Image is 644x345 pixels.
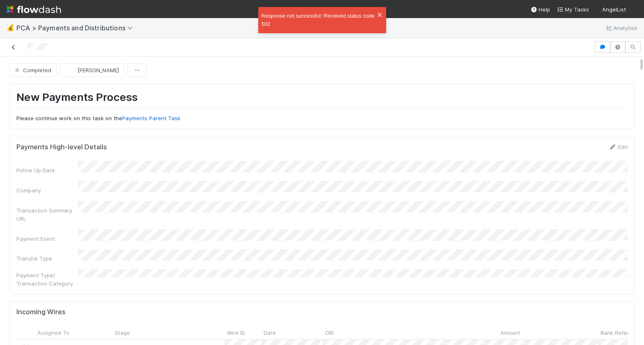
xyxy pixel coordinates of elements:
span: Bank Reference [601,329,642,337]
img: avatar_e7d5656d-bda2-4d83-89d6-b6f9721f96bd.png [67,66,75,74]
a: Edit [608,144,628,150]
span: Completed [13,67,51,73]
button: [PERSON_NAME] [60,63,124,77]
span: My Tasks [557,6,589,13]
div: Help [530,5,550,14]
h5: Incoming Wires [16,308,66,316]
span: Amount [501,329,520,337]
span: Stage [115,329,130,337]
div: Company [16,186,78,194]
img: avatar_87e1a465-5456-4979-8ac4-f0cdb5bbfe2d.png [629,6,637,14]
h5: Payments High-level Details [16,143,107,151]
button: Completed [9,63,57,77]
div: Tranche Type [16,254,78,263]
a: Analytics [605,23,637,33]
span: Date [264,329,276,337]
div: Payment Type/ Transaction Category [16,271,78,288]
span: Wire ID [227,329,245,337]
p: Please continue work on this task on the [16,114,628,123]
h1: New Payments Process [16,91,628,107]
button: close [377,10,383,18]
a: My Tasks [557,5,589,14]
div: Payment Event [16,235,78,243]
span: OBI [325,329,334,337]
div: Follow Up Date [16,166,78,174]
div: Response not successful: Received status code 502 [262,12,377,28]
a: Payments Parent Task [122,115,180,121]
span: PCA > Payments and Distributions [16,24,137,32]
span: AngelList [602,6,626,13]
div: Transaction Summary URL [16,206,78,223]
span: [PERSON_NAME] [77,67,119,73]
span: 💰 [7,24,15,31]
span: Assigned To [37,329,69,337]
img: logo-inverted-e16ddd16eac7371096b0.svg [7,2,61,16]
